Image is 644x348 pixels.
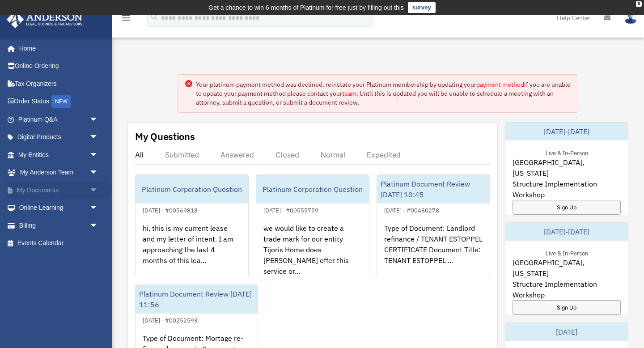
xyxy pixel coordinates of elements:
[6,128,112,146] a: Digital Productsarrow_drop_down
[6,75,112,93] a: Tax Organizers
[6,110,112,128] a: Platinum Q&Aarrow_drop_down
[89,199,107,217] span: arrow_drop_down
[377,205,446,214] div: [DATE] - #00480278
[513,200,621,215] a: Sign Up
[342,89,356,98] a: team
[89,181,107,199] span: arrow_drop_down
[6,234,112,252] a: Events Calendar
[256,175,369,204] div: Platinum Corporation Question
[51,95,71,108] div: NEW
[6,216,112,234] a: Billingarrow_drop_down
[135,174,249,277] a: Platinum Corporation Question[DATE] - #00569818hi, this is my current lease and my letter of inte...
[377,216,490,285] div: Type of Document: Landlord refinance / TENANT ESTOPPEL CERTIFICATE Document Title: TENANT ESTOPPE...
[220,150,254,159] div: Answered
[505,323,628,341] div: [DATE]
[513,300,621,315] a: Sign Up
[136,315,205,324] div: [DATE] - #00252593
[505,123,628,140] div: [DATE]-[DATE]
[6,57,112,75] a: Online Ordering
[6,93,112,111] a: Order StatusNEW
[505,223,628,241] div: [DATE]-[DATE]
[149,12,159,22] i: search
[136,175,248,204] div: Platinum Corporation Question
[256,216,369,285] div: we would like to create a trade mark for our entity Tijoris Home does [PERSON_NAME] offer this se...
[121,16,131,23] a: menu
[377,174,490,277] a: Platinum Document Review [DATE] 10:45[DATE] - #00480278Type of Document: Landlord refinance / TEN...
[89,164,107,182] span: arrow_drop_down
[321,150,345,159] div: Normal
[6,146,112,164] a: My Entitiesarrow_drop_down
[6,181,112,199] a: My Documentsarrow_drop_down
[636,1,642,7] div: close
[121,13,131,23] i: menu
[513,279,621,300] span: Structure Implementation Workshop
[377,175,490,204] div: Platinum Document Review [DATE] 10:45
[538,248,595,257] div: Live & In-Person
[408,2,436,13] a: survey
[136,216,248,285] div: hi, this is my current lease and my letter of intent. I am approaching the last 4 months of this ...
[6,39,107,57] a: Home
[513,157,621,178] span: [GEOGRAPHIC_DATA], [US_STATE]
[624,11,637,24] img: User Pic
[6,164,112,182] a: My Anderson Teamarrow_drop_down
[4,11,85,28] img: Anderson Advisors Platinum Portal
[513,257,621,279] span: [GEOGRAPHIC_DATA], [US_STATE]
[256,174,369,277] a: Platinum Corporation Question[DATE] - #00555759we would like to create a trade mark for our entit...
[89,128,107,147] span: arrow_drop_down
[89,146,107,164] span: arrow_drop_down
[6,199,112,217] a: Online Learningarrow_drop_down
[208,2,404,13] div: Get a chance to win 6 months of Platinum for free just by filling out this
[136,205,205,214] div: [DATE] - #00569818
[135,130,195,143] div: My Questions
[89,110,107,129] span: arrow_drop_down
[256,205,326,214] div: [DATE] - #00555759
[513,178,621,200] span: Structure Implementation Workshop
[367,150,401,159] div: Expedited
[135,150,144,159] div: All
[476,81,524,89] a: payment method
[136,285,258,314] div: Platinum Document Review [DATE] 11:56
[89,216,107,235] span: arrow_drop_down
[538,148,595,157] div: Live & In-Person
[165,150,199,159] div: Submitted
[275,150,299,159] div: Closed
[196,80,571,107] div: Your platinum payment method was declined, reinstate your Platinum membership by updating your if...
